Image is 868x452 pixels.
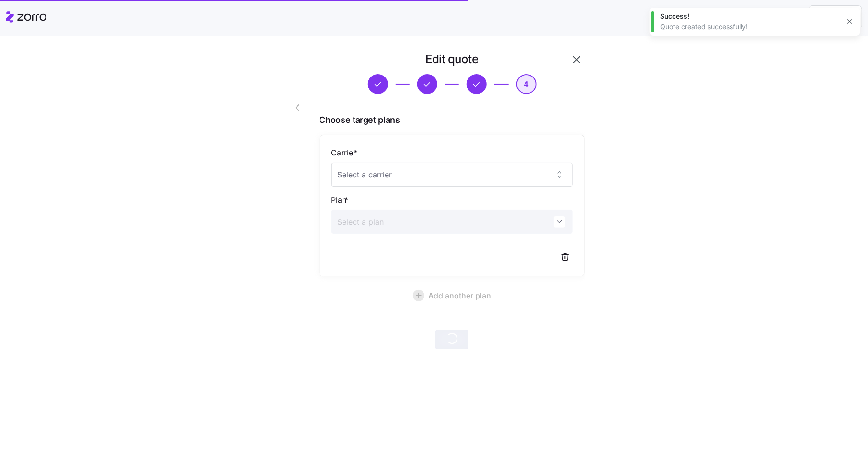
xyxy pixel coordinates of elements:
[331,210,573,234] input: Select a plan
[426,52,479,66] h1: Edit quote
[660,22,839,32] div: Quote created successfully!
[331,147,360,159] label: Carrier
[516,74,537,94] button: 4
[320,284,585,307] button: Add another plan
[660,11,839,21] div: Success!
[428,290,491,301] span: Add another plan
[320,113,585,127] span: Choose target plans
[413,290,424,301] svg: add icon
[331,194,351,206] label: Plan
[331,163,573,187] input: Select a carrier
